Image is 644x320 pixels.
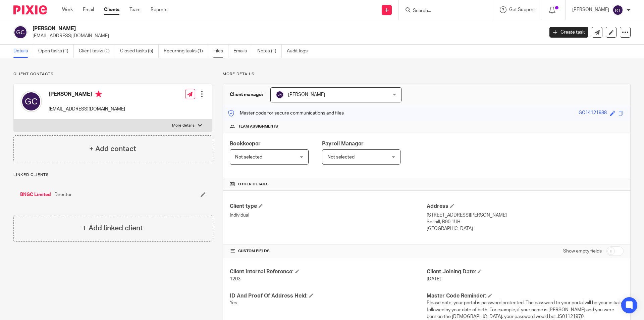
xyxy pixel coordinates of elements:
[62,6,73,13] a: Work
[322,141,364,146] span: Payroll Manager
[427,219,624,225] p: Solihill, B90 1UH
[563,248,602,255] label: Show empty fields
[13,72,212,77] p: Client contacts
[235,155,262,159] span: Not selected
[49,106,125,112] p: [EMAIL_ADDRESS][DOMAIN_NAME]
[238,182,269,187] span: Other details
[612,5,623,15] img: svg%3E
[230,268,427,275] h4: Client Internal Reference:
[104,6,119,13] a: Clients
[427,277,441,281] span: [DATE]
[579,109,607,117] div: GC14121988
[33,33,539,39] p: [EMAIL_ADDRESS][DOMAIN_NAME]
[13,45,33,58] a: Details
[54,191,72,198] span: Director
[230,292,427,300] h4: ID And Proof Of Address Held:
[151,6,167,13] a: Reports
[230,277,240,281] span: 1203
[213,45,228,58] a: Files
[49,91,125,99] h4: [PERSON_NAME]
[223,72,631,77] p: More details
[427,292,624,300] h4: Master Code Reminder:
[427,212,624,219] p: [STREET_ADDRESS][PERSON_NAME]
[509,7,535,12] span: Get Support
[20,191,51,198] a: BNGC Limited
[230,301,237,305] span: Yes
[427,268,624,275] h4: Client Joining Date:
[233,45,252,58] a: Emails
[287,45,313,58] a: Audit logs
[257,45,282,58] a: Notes (1)
[327,155,355,159] span: Not selected
[83,6,94,13] a: Email
[230,91,264,98] h3: Client manager
[238,124,278,129] span: Team assignments
[164,45,208,58] a: Recurring tasks (1)
[120,45,159,58] a: Closed tasks (5)
[572,6,609,13] p: [PERSON_NAME]
[13,5,47,14] img: Pixie
[83,223,143,233] h4: + Add linked client
[129,6,141,13] a: Team
[230,248,427,254] h4: CUSTOM FIELDS
[427,203,624,210] h4: Address
[230,203,427,210] h4: Client type
[412,8,473,14] input: Search
[172,123,195,128] p: More details
[33,25,438,32] h2: [PERSON_NAME]
[230,212,427,219] p: Individual
[228,110,344,117] p: Master code for secure communications and files
[38,45,74,58] a: Open tasks (1)
[427,225,624,232] p: [GEOGRAPHIC_DATA]
[13,172,212,178] p: Linked clients
[230,141,261,146] span: Bookkeeper
[427,301,622,319] span: Please note, your portal is password protected. The password to your portal will be your initials...
[95,91,102,97] i: Primary
[20,91,42,112] img: svg%3E
[89,144,136,154] h4: + Add contact
[276,91,284,99] img: svg%3E
[549,27,588,38] a: Create task
[79,45,115,58] a: Client tasks (0)
[288,92,325,97] span: [PERSON_NAME]
[13,25,28,39] img: svg%3E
